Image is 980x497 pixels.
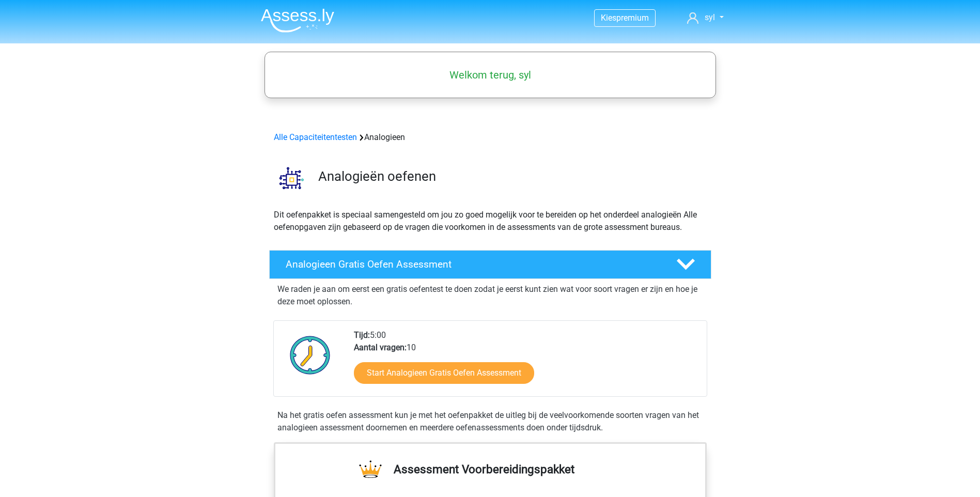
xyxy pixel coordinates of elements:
[284,329,336,381] img: Klok
[595,11,655,25] a: Kiespremium
[705,12,715,22] span: syl
[318,168,703,184] h3: Analogieën oefenen
[270,69,711,81] h5: Welkom terug, syl
[261,8,334,33] img: Assessly
[277,283,703,308] p: We raden je aan om eerst een gratis oefentest te doen zodat je eerst kunt zien wat voor soort vra...
[354,362,534,384] a: Start Analogieen Gratis Oefen Assessment
[270,156,314,200] img: analogieen
[354,343,407,352] b: Aantal vragen:
[616,13,649,23] span: premium
[346,329,706,396] div: 5:00 10
[354,330,370,340] b: Tijd:
[286,258,660,270] h4: Analogieen Gratis Oefen Assessment
[270,131,711,144] div: Analogieen
[683,11,727,24] a: syl
[274,132,357,142] a: Alle Capaciteitentesten
[274,209,707,234] p: Dit oefenpakket is speciaal samengesteld om jou zo goed mogelijk voor te bereiden op het onderdee...
[265,250,715,279] a: Analogieen Gratis Oefen Assessment
[601,13,616,23] span: Kies
[273,409,707,434] div: Na het gratis oefen assessment kun je met het oefenpakket de uitleg bij de veelvoorkomende soorte...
